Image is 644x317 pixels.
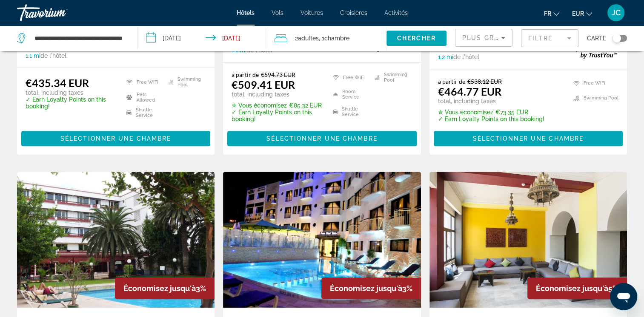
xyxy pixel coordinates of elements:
[544,10,551,17] span: fr
[319,32,349,44] span: , 1
[295,32,319,44] span: 2
[438,78,465,85] span: a partir de
[227,131,416,146] button: Sélectionner une chambre
[232,71,259,78] span: a partir de
[223,172,421,308] img: Hotel image
[60,135,171,142] span: Sélectionner une chambre
[232,102,322,109] p: €85.32 EUR
[438,109,493,116] span: ✮ Vous économisez
[521,29,578,48] button: Filter
[324,35,349,42] span: Chambre
[438,54,453,60] span: 1.2 mi
[544,7,559,20] button: Change language
[370,71,412,84] li: Swimming Pool
[386,31,447,46] button: Chercher
[384,9,408,16] a: Activités
[612,8,621,17] span: JC
[26,89,116,96] p: total, including taxes
[467,78,502,85] del: €538.12 EUR
[232,91,322,98] p: total, including taxes
[572,7,592,20] button: Change currency
[453,54,479,60] span: de l'hôtel
[438,116,544,122] p: ✓ Earn Loyalty Points on this booking!
[17,2,102,24] a: Travorium
[21,133,210,142] a: Sélectionner une chambre
[321,277,421,299] div: 3%
[261,71,295,78] del: €594.73 EUR
[17,172,215,308] img: Hotel image
[266,25,386,51] button: Travelers: 2 adults, 0 children
[330,284,402,293] span: Économisez jusqu'à
[572,10,584,17] span: EUR
[40,52,66,59] span: de l'hôtel
[266,135,377,142] span: Sélectionner une chambre
[26,96,116,110] p: ✓ Earn Loyalty Points on this booking!
[438,85,501,98] ins: €464.77 EUR
[438,109,544,116] p: €73.35 EUR
[232,78,295,91] ins: €509.41 EUR
[122,76,164,88] li: Free WiFi
[569,78,618,88] li: Free WiFi
[122,92,164,103] li: Pets Allowed
[587,32,606,44] span: Carte
[272,9,283,16] a: Vols
[227,133,416,142] a: Sélectionner une chambre
[536,284,608,293] span: Économisez jusqu'à
[429,172,627,308] img: Hotel image
[434,131,623,146] button: Sélectionner une chambre
[606,34,627,42] button: Toggle map
[473,135,584,142] span: Sélectionner une chambre
[26,76,89,89] ins: €435.34 EUR
[298,35,319,42] span: Adultes
[329,71,371,84] li: Free WiFi
[115,277,215,299] div: 3%
[434,133,623,142] a: Sélectionner une chambre
[26,52,40,59] span: 1.1 mi
[438,98,544,105] p: total, including taxes
[610,283,637,310] iframe: Bouton de lancement de la fenêtre de messagerie
[340,9,367,16] a: Croisières
[122,107,164,118] li: Shuttle Service
[164,76,206,88] li: Swimming Pool
[397,35,436,42] span: Chercher
[527,277,627,299] div: 5%
[462,33,505,43] mat-select: Sort by
[329,105,371,118] li: Shuttle Service
[462,34,564,41] span: Plus grandes économies
[21,131,210,146] button: Sélectionner une chambre
[569,93,618,103] li: Swimming Pool
[123,284,196,293] span: Économisez jusqu'à
[232,102,287,109] span: ✮ Vous économisez
[605,4,627,22] button: User Menu
[237,9,255,16] a: Hôtels
[329,88,371,101] li: Room Service
[137,25,266,51] button: Check-in date: Dec 9, 2025 Check-out date: Dec 16, 2025
[232,109,322,122] p: ✓ Earn Loyalty Points on this booking!
[301,9,323,16] a: Voitures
